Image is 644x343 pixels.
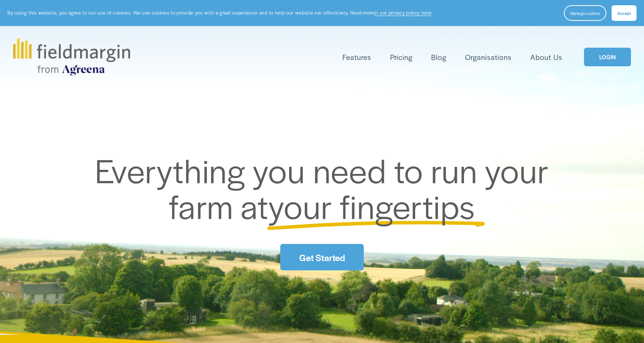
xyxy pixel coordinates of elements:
img: fieldmargin.com [13,38,130,76]
a: Pricing [390,51,413,63]
a: Organisations [465,51,512,63]
a: in our privacy policy here [374,9,432,16]
button: Manage cookies [564,5,606,21]
a: Blog [431,51,446,63]
span: Everything you need to run your farm at [95,146,557,229]
a: About Us [530,51,562,63]
span: your fingertips [268,182,475,229]
a: Get Started [280,244,364,270]
span: Features [342,52,371,63]
span: Manage cookies [570,10,600,16]
a: LOGIN [584,48,631,67]
p: By using this website, you agree to our use of cookies. We use cookies to provide you with a grea... [7,9,433,16]
button: Accept [612,5,637,21]
a: folder dropdown [342,51,371,63]
span: Accept [617,10,631,16]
